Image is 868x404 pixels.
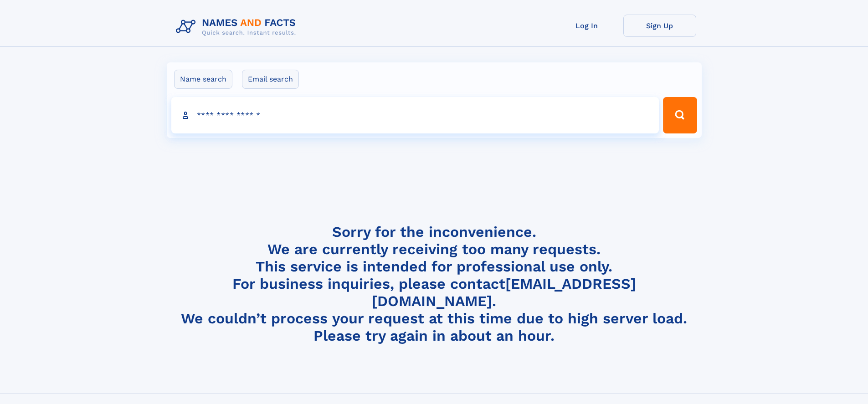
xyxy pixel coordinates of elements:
[174,70,232,89] label: Name search
[623,15,696,37] a: Sign Up
[171,97,659,133] input: search input
[550,15,623,37] a: Log In
[172,15,303,39] img: Logo Names and Facts
[663,97,697,133] button: Search Button
[242,70,299,89] label: Email search
[372,275,636,310] a: [EMAIL_ADDRESS][DOMAIN_NAME]
[172,223,696,345] h4: Sorry for the inconvenience. We are currently receiving too many requests. This service is intend...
